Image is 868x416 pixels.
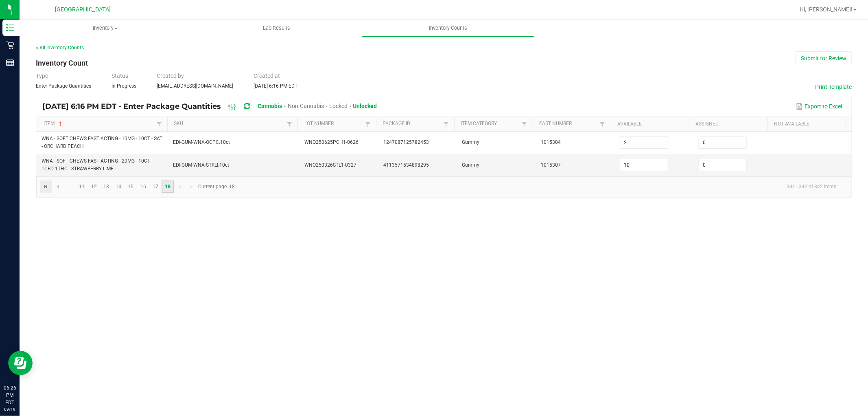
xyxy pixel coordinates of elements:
[36,45,84,51] a: < All Inventory Counts
[36,59,88,67] span: Inventory Count
[42,99,383,114] div: [DATE] 6:16 PM EDT - Enter Package Quantities
[162,180,173,193] a: Page 18
[462,139,479,145] span: Gummy
[240,180,843,194] kendo-pager-info: 341 - 342 of 342 items
[461,121,520,127] a: Item CategorySortable
[52,180,63,193] a: Go to the previous page
[767,117,846,132] th: Not Available
[258,103,282,109] span: Cannabis
[112,73,128,79] span: Status
[63,180,75,193] a: Page 10
[157,83,233,89] span: [EMAIL_ADDRESS][DOMAIN_NAME]
[794,99,844,113] button: Export to Excel
[4,406,16,412] p: 09/19
[4,384,16,406] p: 06:26 PM EDT
[149,180,161,193] a: Page 17
[154,119,164,129] a: Filter
[6,41,14,49] inline-svg: Retail
[173,162,229,168] span: EDI-GUM-WNA-STRLI.10ct
[418,24,478,32] span: Inventory Counts
[36,73,48,79] span: Type
[55,183,61,190] span: Go to the previous page
[40,180,52,193] a: Go to the first page
[42,136,162,149] span: WNA - SOFT CHEWS FAST ACTING - 10MG - 10CT - SAT - ORCHARD PEACH
[44,121,154,127] a: ItemSortable
[304,162,356,168] span: WNQ250326STL1-0327
[36,176,851,197] kendo-pager: Current page: 18
[304,121,363,127] a: Lot NumberSortable
[383,162,429,168] span: 4113571534898295
[252,24,301,32] span: Lab Results
[441,119,451,129] a: Filter
[113,180,125,193] a: Page 14
[796,51,852,65] button: Submit for Review
[598,119,608,129] a: Filter
[383,121,441,127] a: Package IdSortable
[42,158,153,172] span: WNA - SOFT CHEWS FAST ACTING - 20MG - 10CT - 1CBD-1THC - STRAWBERRY LIME
[174,121,284,127] a: SKUSortable
[57,121,64,127] span: Sortable
[101,180,112,193] a: Page 13
[137,180,149,193] a: Page 16
[288,103,324,109] span: Non-Cannabis
[539,121,598,127] a: Part NumberSortable
[519,119,529,129] a: Filter
[363,119,373,129] a: Filter
[6,59,14,67] inline-svg: Reports
[8,351,33,375] iframe: Resource center
[112,83,136,89] span: In Progress
[362,20,533,37] a: Inventory Counts
[800,6,853,13] span: Hi, [PERSON_NAME]!
[353,103,377,109] span: Unlocked
[36,83,91,89] span: Enter Package Quantities
[383,139,429,145] span: 1247087125782453
[55,6,111,13] span: [GEOGRAPHIC_DATA]
[304,139,359,145] span: WNQ250625PCH1-0626
[254,83,297,89] span: [DATE] 6:16 PM EDT
[157,73,184,79] span: Created by
[541,139,561,145] span: 1015304
[20,24,190,32] span: Inventory
[125,180,137,193] a: Page 15
[541,162,561,168] span: 1015307
[43,183,49,190] span: Go to the first page
[173,139,230,145] span: EDI-GUM-WNA-OCPC.10ct
[20,20,191,37] a: Inventory
[611,117,689,132] th: Available
[689,117,767,132] th: Assigned
[88,180,100,193] a: Page 12
[815,83,852,91] button: Print Template
[329,103,348,109] span: Locked
[284,119,294,129] a: Filter
[191,20,362,37] a: Lab Results
[462,162,479,168] span: Gummy
[76,180,87,193] a: Page 11
[254,73,280,79] span: Created at
[6,24,14,32] inline-svg: Inventory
